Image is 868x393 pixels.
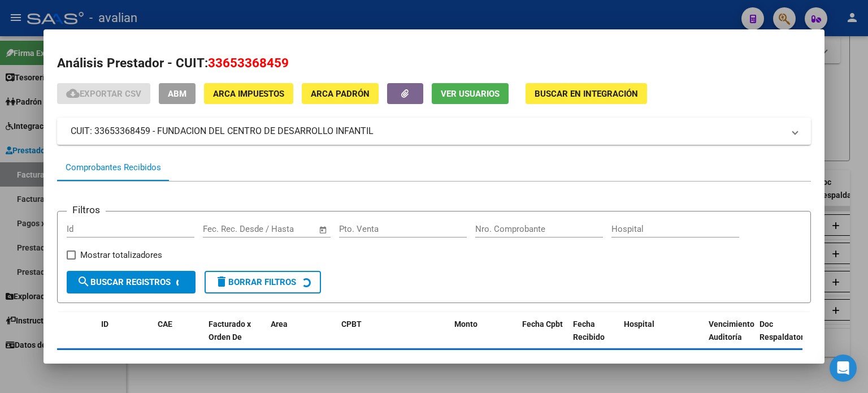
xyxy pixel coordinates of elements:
[57,118,811,145] mat-expansion-panel-header: CUIT: 33653368459 - FUNDACION DEL CENTRO DE DESARROLLO INFANTIL
[97,312,153,362] datatable-header-cell: ID
[755,312,823,362] datatable-header-cell: Doc Respaldatoria
[205,271,321,293] button: Borrar Filtros
[450,312,518,362] datatable-header-cell: Monto
[704,312,755,362] datatable-header-cell: Vencimiento Auditoría
[441,89,500,99] span: Ver Usuarios
[215,277,296,287] span: Borrar Filtros
[209,319,251,342] span: Facturado x Orden De
[215,275,228,288] mat-icon: delete
[66,161,161,174] div: Comprobantes Recibidos
[432,83,509,104] button: Ver Usuarios
[271,319,288,329] span: Area
[522,319,563,329] span: Fecha Cpbt
[158,319,172,329] span: CAE
[619,312,704,362] datatable-header-cell: Hospital
[526,83,647,104] button: Buscar en Integración
[168,89,186,99] span: ABM
[266,312,337,362] datatable-header-cell: Area
[759,319,810,342] span: Doc Respaldatoria
[454,319,478,329] span: Monto
[302,83,379,104] button: ARCA Padrón
[568,312,619,362] datatable-header-cell: Fecha Recibido
[213,89,284,99] span: ARCA Impuestos
[153,312,204,362] datatable-header-cell: CAE
[337,312,450,362] datatable-header-cell: CPBT
[71,124,784,138] mat-panel-title: CUIT: 33653368459 - FUNDACION DEL CENTRO DE DESARROLLO INFANTIL
[204,312,266,362] datatable-header-cell: Facturado x Orden De
[57,83,150,104] button: Exportar CSV
[66,87,80,100] mat-icon: cloud_download
[573,319,605,342] span: Fecha Recibido
[830,355,857,382] div: Open Intercom Messenger
[77,277,171,287] span: Buscar Registros
[203,224,240,234] input: Start date
[341,319,362,329] span: CPBT
[80,248,162,262] span: Mostrar totalizadores
[159,83,196,104] button: ABM
[535,89,638,99] span: Buscar en Integración
[101,319,108,329] span: ID
[208,55,289,70] span: 33653368459
[518,312,568,362] datatable-header-cell: Fecha Cpbt
[311,89,370,99] span: ARCA Padrón
[67,202,106,217] h3: Filtros
[57,54,811,73] h2: Análisis Prestador - CUIT:
[66,89,141,99] span: Exportar CSV
[709,319,754,342] span: Vencimiento Auditoría
[624,319,654,329] span: Hospital
[77,275,90,288] mat-icon: search
[250,224,305,234] input: End date
[67,271,196,293] button: Buscar Registros
[204,83,293,104] button: ARCA Impuestos
[316,223,329,236] button: Open calendar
